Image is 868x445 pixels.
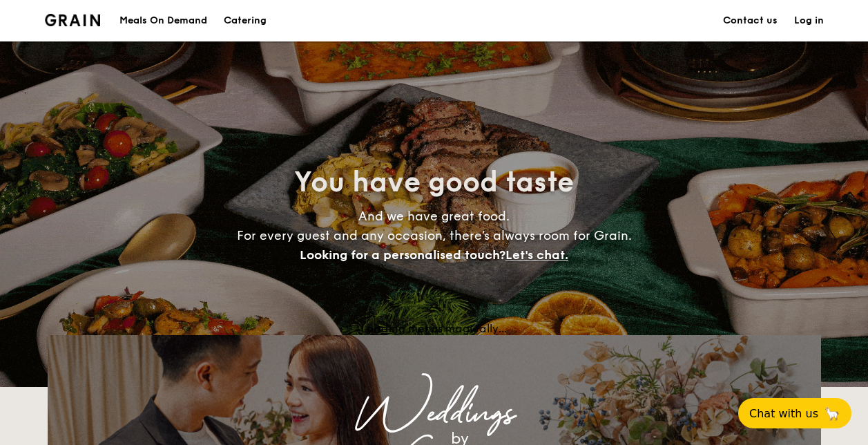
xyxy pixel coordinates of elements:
[45,14,101,26] a: Logotype
[48,322,821,335] div: Loading menus magically...
[45,14,101,26] img: Grain
[749,407,818,420] span: Chat with us
[505,247,568,263] span: Let's chat.
[824,406,840,422] span: 🦙
[169,401,700,426] div: Weddings
[738,398,851,428] button: Chat with us🦙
